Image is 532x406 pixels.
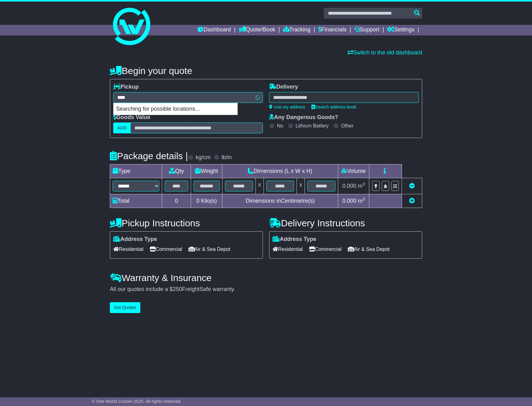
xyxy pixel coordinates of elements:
a: Remove this item [409,183,415,189]
span: Residential [273,244,303,254]
label: Other [341,123,353,129]
p: Searching for possible locations... [114,103,237,115]
td: Type [110,164,162,178]
label: Address Type [273,236,316,243]
span: m [358,198,365,204]
label: lb/in [222,154,232,161]
td: Qty [162,164,191,178]
td: Total [110,194,162,208]
h4: Pickup Instructions [110,218,263,228]
h4: Delivery Instructions [269,218,422,228]
a: Tracking [283,25,310,35]
typeahead: Please provide city [113,92,263,103]
label: Any Dangerous Goods? [269,114,338,121]
a: Add new item [409,198,415,204]
label: Pickup [113,84,139,90]
label: No [277,123,283,129]
sup: 3 [362,182,365,187]
a: Use my address [269,104,305,109]
span: 250 [173,286,182,292]
h4: Begin your quote [110,66,422,76]
span: 0.000 [342,198,356,204]
span: Air & Sea Depot [189,244,231,254]
label: kg/cm [196,154,211,161]
td: Kilo(s) [191,194,222,208]
span: Air & Sea Depot [348,244,390,254]
label: Delivery [269,84,298,90]
a: Financials [318,25,347,35]
span: 0 [196,198,199,204]
div: All our quotes include a $ FreightSafe warranty. [110,286,422,293]
td: Weight [191,164,222,178]
span: m [358,183,365,189]
button: Get Quotes [110,302,140,313]
a: Settings [387,25,414,35]
label: Goods Value [113,114,150,121]
label: Address Type [113,236,157,243]
label: AUD [113,122,131,133]
span: Commercial [309,244,341,254]
a: Dashboard [198,25,231,35]
span: © One World Courier 2025. All rights reserved. [92,399,182,404]
a: Search address book [311,104,356,109]
td: Dimensions (L x W x H) [222,164,338,178]
h4: Warranty & Insurance [110,273,422,283]
td: 0 [162,194,191,208]
td: x [255,178,264,194]
span: Commercial [150,244,182,254]
td: x [297,178,305,194]
a: Quote/Book [239,25,275,35]
td: Dimensions in Centimetre(s) [222,194,338,208]
sup: 3 [362,197,365,201]
h4: Package details | [110,151,188,161]
label: Lithium Battery [296,123,329,129]
span: Residential [113,244,143,254]
span: 0.000 [342,183,356,189]
a: Switch to the old dashboard [348,49,422,56]
a: Support [354,25,380,35]
td: Volume [338,164,369,178]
